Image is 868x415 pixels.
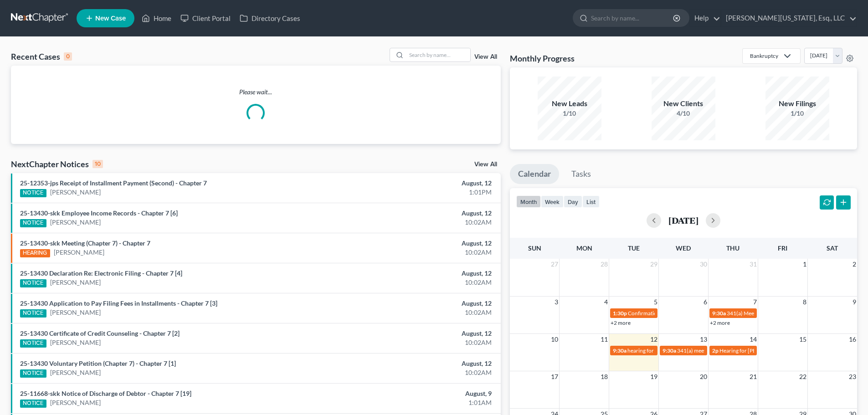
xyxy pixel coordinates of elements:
[340,368,492,377] div: 10:02AM
[749,259,758,270] span: 31
[20,269,182,277] a: 25-13430 Declaration Re: Electronic Filing - Chapter 7 [4]
[627,347,709,354] span: hearing for [PERSON_NAME] Hills
[92,160,103,168] div: 10
[20,279,46,287] div: NOTICE
[628,310,732,317] span: Confirmation Hearing for [PERSON_NAME]
[649,334,658,345] span: 12
[516,195,541,208] button: month
[699,371,708,382] span: 20
[550,259,559,270] span: 27
[20,329,180,337] a: 25-13430 Certificate of Credit Counseling - Chapter 7 [2]
[340,248,492,257] div: 10:02AM
[20,339,46,348] div: NOTICE
[20,400,46,408] div: NOTICE
[652,109,715,118] div: 4/10
[50,398,101,407] a: [PERSON_NAME]
[798,371,807,382] span: 22
[852,259,857,270] span: 2
[176,10,235,26] a: Client Portal
[54,248,104,257] a: [PERSON_NAME]
[50,218,101,227] a: [PERSON_NAME]
[653,297,658,307] span: 5
[663,347,676,354] span: 9:30a
[550,371,559,382] span: 17
[20,309,46,318] div: NOTICE
[710,319,730,326] a: +2 more
[550,334,559,345] span: 10
[64,52,72,61] div: 0
[50,308,101,317] a: [PERSON_NAME]
[554,297,559,307] span: 3
[600,334,609,345] span: 11
[600,259,609,270] span: 28
[340,269,492,278] div: August, 12
[563,164,599,184] a: Tasks
[340,188,492,197] div: 1:01PM
[600,371,609,382] span: 18
[340,398,492,407] div: 1:01AM
[848,334,857,345] span: 16
[802,259,807,270] span: 1
[712,347,719,354] span: 2p
[541,195,564,208] button: week
[848,371,857,382] span: 23
[611,319,631,326] a: +2 more
[690,10,720,26] a: Help
[406,48,470,61] input: Search by name...
[628,244,640,252] span: Tue
[649,259,658,270] span: 29
[50,188,101,197] a: [PERSON_NAME]
[340,338,492,347] div: 10:02AM
[699,259,708,270] span: 30
[11,87,501,97] p: Please wait...
[340,209,492,218] div: August, 12
[699,334,708,345] span: 13
[340,389,492,398] div: August, 9
[752,297,758,307] span: 7
[50,338,101,347] a: [PERSON_NAME]
[340,278,492,287] div: 10:02AM
[703,297,708,307] span: 6
[591,10,674,26] input: Search by name...
[20,179,207,187] a: 25-12353-jps Receipt of Installment Payment (Second) - Chapter 7
[510,53,575,64] h3: Monthly Progress
[778,244,787,252] span: Fri
[538,109,601,118] div: 1/10
[340,359,492,368] div: August, 12
[827,244,838,252] span: Sat
[20,189,46,197] div: NOTICE
[613,310,627,317] span: 1:30p
[11,51,72,62] div: Recent Cases
[765,109,829,118] div: 1/10
[50,368,101,377] a: [PERSON_NAME]
[340,329,492,338] div: August, 12
[20,359,176,367] a: 25-13430 Voluntary Petition (Chapter 7) - Chapter 7 [1]
[603,297,609,307] span: 4
[95,15,126,22] span: New Case
[726,244,740,252] span: Thu
[802,297,807,307] span: 8
[727,310,845,317] span: 341(a) Meeting of Creditors for [PERSON_NAME]
[474,54,497,60] a: View All
[20,219,46,227] div: NOTICE
[798,334,807,345] span: 15
[668,215,699,225] h2: [DATE]
[652,98,715,109] div: New Clients
[20,389,191,397] a: 25-11668-skk Notice of Discharge of Debtor - Chapter 7 [19]
[474,161,497,168] a: View All
[613,347,627,354] span: 9:30a
[20,249,50,257] div: HEARING
[719,347,791,354] span: Hearing for [PERSON_NAME]
[50,278,101,287] a: [PERSON_NAME]
[677,347,765,354] span: 341(a) meeting for [PERSON_NAME]
[235,10,305,26] a: Directory Cases
[20,239,150,247] a: 25-13430-skk Meeting (Chapter 7) - Chapter 7
[510,164,559,184] a: Calendar
[582,195,600,208] button: list
[765,98,829,109] div: New Filings
[852,297,857,307] span: 9
[20,369,46,378] div: NOTICE
[20,209,178,217] a: 25-13430-skk Employee Income Records - Chapter 7 [6]
[749,371,758,382] span: 21
[340,299,492,308] div: August, 12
